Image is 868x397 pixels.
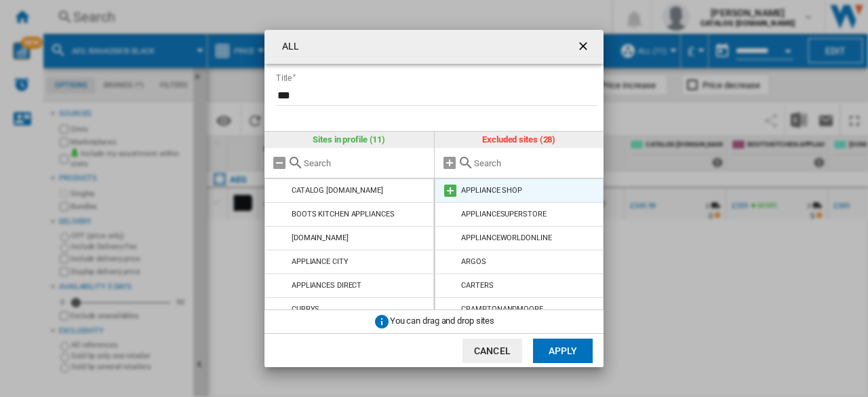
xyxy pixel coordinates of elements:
[576,39,593,56] ng-md-icon: getI18NText('BUTTONS.CLOSE_DIALOG')
[271,155,288,171] md-icon: Remove all
[292,257,349,266] div: APPLIANCE CITY
[264,132,434,148] div: Sites in profile (11)
[292,305,319,314] div: CURRYS
[275,40,299,54] h4: ALL
[435,132,604,148] div: Excluded sites (28)
[461,281,493,290] div: CARTERS
[461,233,551,242] div: APPLIANCEWORLDONLINE
[292,281,361,290] div: APPLIANCES DIRECT
[462,339,522,363] button: Cancel
[304,158,427,168] input: Search
[474,158,597,168] input: Search
[292,210,395,219] div: BOOTS KITCHEN APPLIANCES
[390,316,494,326] span: You can drag and drop sites
[533,339,593,363] button: Apply
[461,186,522,195] div: APPLIANCE SHOP
[461,210,546,219] div: APPLIANCESUPERSTORE
[461,257,486,266] div: ARGOS
[292,233,349,242] div: [DOMAIN_NAME]
[461,305,542,314] div: CRAMPTONANDMOORE
[571,33,598,60] button: getI18NText('BUTTONS.CLOSE_DIALOG')
[441,155,458,171] md-icon: Add all
[292,186,383,195] div: CATALOG [DOMAIN_NAME]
